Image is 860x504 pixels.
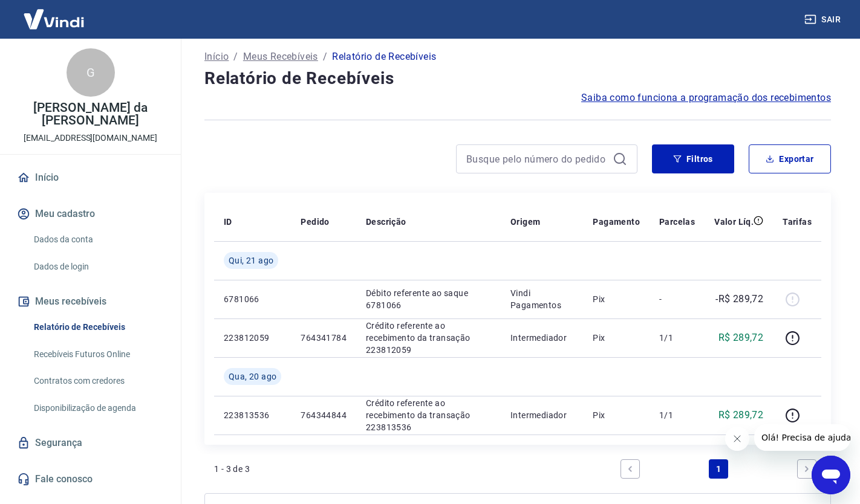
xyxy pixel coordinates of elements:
[243,50,318,64] a: Meus Recebíveis
[783,216,812,228] p: Tarifas
[715,292,763,306] p: -R$ 289,72
[224,332,281,344] p: 223812059
[10,102,171,127] p: [PERSON_NAME] da [PERSON_NAME]
[366,320,491,356] p: Crédito referente ao recebimento da transação 223812059
[466,150,608,168] input: Busque pelo número do pedido
[29,396,166,421] a: Disponibilização de agenda
[229,254,273,267] span: Qui, 21 ago
[366,287,491,311] p: Débito referente ao saque 6781066
[812,456,850,494] iframe: Button to launch messaging window
[714,216,754,228] p: Valor Líq.
[29,342,166,367] a: Recebíveis Futuros Online
[301,216,329,228] p: Pedido
[301,332,347,344] p: 764341784
[652,144,734,173] button: Filtros
[797,459,816,479] a: Next page
[214,463,250,475] p: 1 - 3 de 3
[510,332,573,344] p: Intermediador
[224,293,281,305] p: 6781066
[323,50,327,64] p: /
[659,293,695,305] p: -
[15,430,166,456] a: Segurança
[233,50,238,64] p: /
[754,424,850,451] iframe: Message from company
[7,8,102,18] span: Olá! Precisa de ajuda?
[510,409,573,421] p: Intermediador
[709,459,728,479] a: Page 1 is your current page
[332,50,436,64] p: Relatório de Recebíveis
[621,459,640,479] a: Previous page
[593,332,640,344] p: Pix
[15,201,166,227] button: Meu cadastro
[366,397,491,433] p: Crédito referente ao recebimento da transação 223813536
[366,216,406,228] p: Descrição
[510,216,540,228] p: Origem
[718,408,764,422] p: R$ 289,72
[802,8,845,31] button: Sair
[616,454,821,483] ul: Pagination
[204,50,229,64] a: Início
[29,254,166,279] a: Dados de login
[593,293,640,305] p: Pix
[15,164,166,191] a: Início
[659,332,695,344] p: 1/1
[67,48,115,97] div: G
[15,288,166,315] button: Meus recebíveis
[593,216,640,228] p: Pagamento
[224,216,232,228] p: ID
[510,287,573,311] p: Vindi Pagamentos
[29,315,166,340] a: Relatório de Recebíveis
[718,331,764,345] p: R$ 289,72
[29,227,166,252] a: Dados da conta
[659,409,695,421] p: 1/1
[15,466,166,493] a: Fale conosco
[301,409,347,421] p: 764344844
[29,369,166,393] a: Contratos com credores
[581,91,831,105] a: Saiba como funciona a programação dos recebimentos
[204,66,831,91] h4: Relatório de Recebíveis
[725,427,749,451] iframe: Close message
[15,1,93,37] img: Vindi
[229,370,276,383] span: Qua, 20 ago
[749,144,831,173] button: Exportar
[24,132,157,144] p: [EMAIL_ADDRESS][DOMAIN_NAME]
[659,216,695,228] p: Parcelas
[224,409,281,421] p: 223813536
[593,409,640,421] p: Pix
